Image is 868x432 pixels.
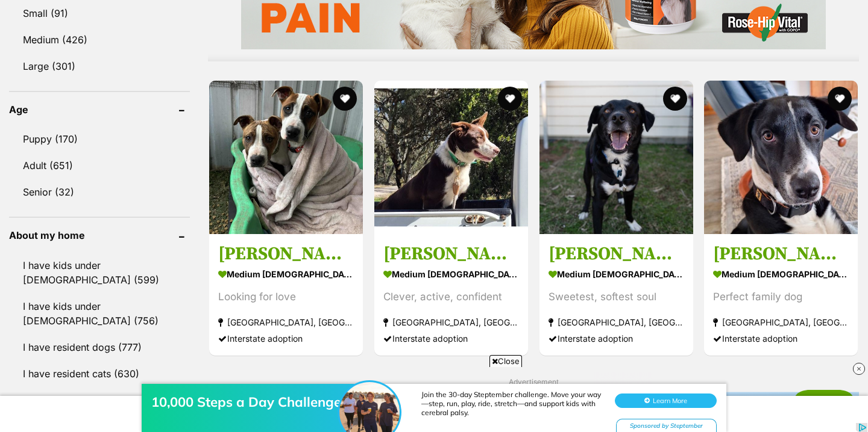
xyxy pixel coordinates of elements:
[662,87,687,111] button: favourite
[218,289,354,305] div: Looking for love
[383,265,519,283] strong: medium [DEMOGRAPHIC_DATA] Dog
[549,242,684,265] h3: [PERSON_NAME]
[704,233,858,356] a: [PERSON_NAME] medium [DEMOGRAPHIC_DATA] Dog Perfect family dog [GEOGRAPHIC_DATA], [GEOGRAPHIC_DAT...
[9,104,190,115] header: Age
[549,330,684,347] div: Interstate adoption
[539,233,693,356] a: [PERSON_NAME] medium [DEMOGRAPHIC_DATA] Dog Sweetest, softest soul [GEOGRAPHIC_DATA], [GEOGRAPHIC...
[498,87,522,111] button: favourite
[615,34,717,48] button: Learn More
[489,355,522,367] span: Close
[209,81,363,234] img: Joey & Evie - American Staffordshire Terrier Dog
[383,330,519,347] div: Interstate adoption
[333,87,357,111] button: favourite
[9,335,190,360] a: I have resident dogs (777)
[209,233,363,356] a: [PERSON_NAME] & [PERSON_NAME] medium [DEMOGRAPHIC_DATA] Dog Looking for love [GEOGRAPHIC_DATA], [...
[853,363,865,375] img: close_rtb.svg
[713,314,849,330] strong: [GEOGRAPHIC_DATA], [GEOGRAPHIC_DATA]
[151,34,344,51] div: 10,000 Steps a Day Challenge
[218,265,354,283] strong: medium [DEMOGRAPHIC_DATA] Dog
[713,289,849,305] div: Perfect family dog
[374,81,528,234] img: Rusty - Border Collie Dog
[9,153,190,178] a: Adult (651)
[339,22,400,82] img: 10,000 Steps a Day Challenge
[9,54,190,79] a: Large (301)
[9,126,190,152] a: Puppy (170)
[9,230,190,241] header: About my home
[218,330,354,347] div: Interstate adoption
[9,27,190,52] a: Medium (426)
[374,233,528,356] a: [PERSON_NAME] medium [DEMOGRAPHIC_DATA] Dog Clever, active, confident [GEOGRAPHIC_DATA], [GEOGRAP...
[218,242,354,265] h3: [PERSON_NAME] & [PERSON_NAME]
[828,87,852,111] button: favourite
[218,314,354,330] strong: [GEOGRAPHIC_DATA], [GEOGRAPHIC_DATA]
[549,289,684,305] div: Sweetest, softest soul
[9,1,190,26] a: Small (91)
[383,242,519,265] h3: [PERSON_NAME]
[383,314,519,330] strong: [GEOGRAPHIC_DATA], [GEOGRAPHIC_DATA]
[105,4,120,20] div: ×
[383,289,519,305] div: Clever, active, confident
[713,265,849,283] strong: medium [DEMOGRAPHIC_DATA] Dog
[216,16,313,42] a: Learn More
[9,253,190,292] a: I have kids under [DEMOGRAPHIC_DATA] (599)
[539,81,693,234] img: Freddie - Border Collie x Australian Kelpie Dog
[704,81,858,234] img: Janis - Bull Arab x Australian Kelpie Dog
[713,242,849,265] h3: [PERSON_NAME]
[9,294,190,333] a: I have kids under [DEMOGRAPHIC_DATA] (756)
[421,30,602,57] div: Join the 30-day Steptember challenge. Move your way—step, run, play, ride, stretch—and support ki...
[9,179,190,205] a: Senior (32)
[549,265,684,283] strong: medium [DEMOGRAPHIC_DATA] Dog
[616,59,717,74] div: Sponsored by Steptember
[713,330,849,347] div: Interstate adoption
[549,314,684,330] strong: [GEOGRAPHIC_DATA], [GEOGRAPHIC_DATA]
